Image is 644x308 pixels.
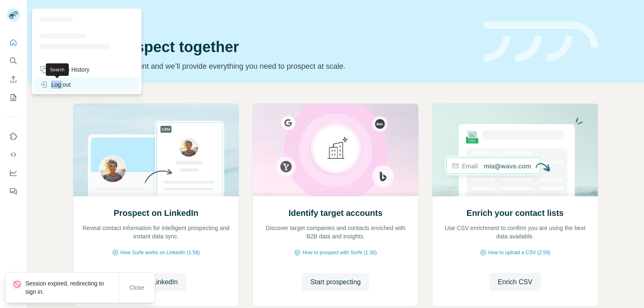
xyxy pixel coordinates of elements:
button: Close [124,280,150,295]
img: banner [484,22,598,62]
button: Enrich CSV [489,273,541,291]
button: Go to LinkedIn [126,273,186,291]
div: Log out [40,80,71,89]
span: Start prospecting [310,277,361,287]
button: My lists [7,90,20,105]
img: Prospect on LinkedIn [73,104,239,196]
p: Discover target companies and contacts enriched with B2B data and insights. [261,224,410,240]
button: Use Surfe on LinkedIn [7,129,20,144]
div: Quick start [73,15,474,24]
p: Pick your starting point and we’ll provide everything you need to prospect at scale. [73,60,474,72]
img: Identify target accounts [252,104,419,196]
span: How to prospect with Surfe (1:30) [302,249,377,256]
button: Search [7,53,20,68]
div: Search [47,64,68,75]
h1: Let’s prospect together [73,39,474,55]
h2: Prospect on LinkedIn [114,207,198,219]
h2: Enrich your contact lists [467,207,564,219]
span: How Surfe works on LinkedIn (1:58) [120,249,200,256]
button: Feedback [7,184,20,199]
span: Close [130,283,145,292]
span: Go to LinkedIn [134,277,177,287]
button: Enrich CSV [7,72,20,87]
span: How to upload a CSV (2:59) [488,249,550,256]
p: Use CSV enrichment to confirm you are using the best data available. [441,224,589,240]
button: Quick start [7,35,20,50]
img: Enrich your contact lists [432,104,598,196]
span: Enrich CSV [498,277,532,287]
button: Dashboard [7,165,20,180]
p: Reveal contact information for intelligent prospecting and instant data sync. [82,224,230,240]
button: Start prospecting [302,273,369,291]
h2: Identify target accounts [289,207,383,219]
div: Invoice History [40,65,90,74]
p: Session expired, redirecting to sign in. [25,279,119,296]
button: Use Surfe API [7,147,20,162]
